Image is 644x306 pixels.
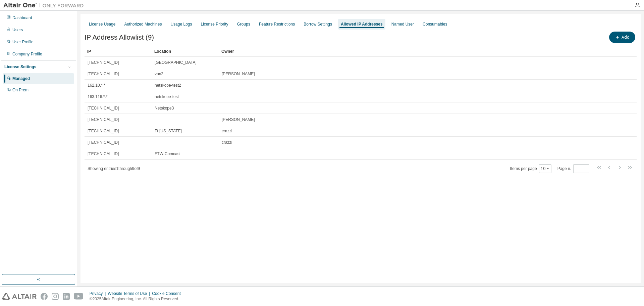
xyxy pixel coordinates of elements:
div: Consumables [423,21,447,27]
div: Users [12,27,23,33]
div: Owner [221,46,618,57]
span: crazzi [222,140,232,145]
div: Website Terms of Use [108,291,152,296]
span: [TECHNICAL_ID] [88,140,119,145]
span: crazzi [222,128,232,134]
span: netskope-test [155,94,179,99]
span: FTW-Comcast [155,151,180,157]
span: vpn2 [155,71,163,77]
span: 163.116.*.* [88,94,107,99]
div: License Priority [201,21,228,27]
div: Usage Logs [170,21,192,27]
div: Company Profile [12,51,42,57]
div: License Usage [89,21,115,27]
div: Groups [237,21,250,27]
span: [GEOGRAPHIC_DATA] [155,60,197,65]
div: Privacy [90,291,108,296]
span: [PERSON_NAME] [222,71,255,77]
img: linkedin.svg [63,293,70,300]
span: Showing entries 1 through 9 of 9 [88,166,140,171]
img: facebook.svg [41,293,48,300]
img: youtube.svg [74,293,84,300]
div: Allowed IP Addresses [341,21,383,27]
span: [TECHNICAL_ID] [88,128,119,134]
div: Authorized Machines [124,21,162,27]
div: Dashboard [12,15,32,20]
span: Netskope3 [155,105,174,111]
div: Cookie Consent [152,291,184,296]
span: [TECHNICAL_ID] [88,60,119,65]
div: License Settings [4,64,36,70]
span: [PERSON_NAME] [222,117,255,122]
button: Add [609,32,635,43]
span: [TECHNICAL_ID] [88,71,119,77]
p: © 2025 Altair Engineering, Inc. All Rights Reserved. [90,296,185,302]
div: User Profile [12,39,34,45]
div: Managed [12,76,30,81]
span: Page n. [557,164,589,173]
span: Ft [US_STATE] [155,128,182,134]
div: IP [87,46,149,57]
div: On Prem [12,87,29,93]
img: instagram.svg [52,293,59,300]
div: Borrow Settings [304,21,332,27]
span: [TECHNICAL_ID] [88,117,119,122]
button: 10 [541,166,550,171]
img: altair_logo.svg [2,293,37,300]
span: [TECHNICAL_ID] [88,105,119,111]
span: netskope-test2 [155,83,181,88]
span: Items per page [510,164,551,173]
div: Location [154,46,216,57]
div: Feature Restrictions [259,21,295,27]
div: Named User [391,21,414,27]
span: [TECHNICAL_ID] [88,151,119,157]
span: IP Address Allowlist (9) [85,34,154,41]
img: Altair One [3,2,87,9]
span: 162.10.*.* [88,83,105,88]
